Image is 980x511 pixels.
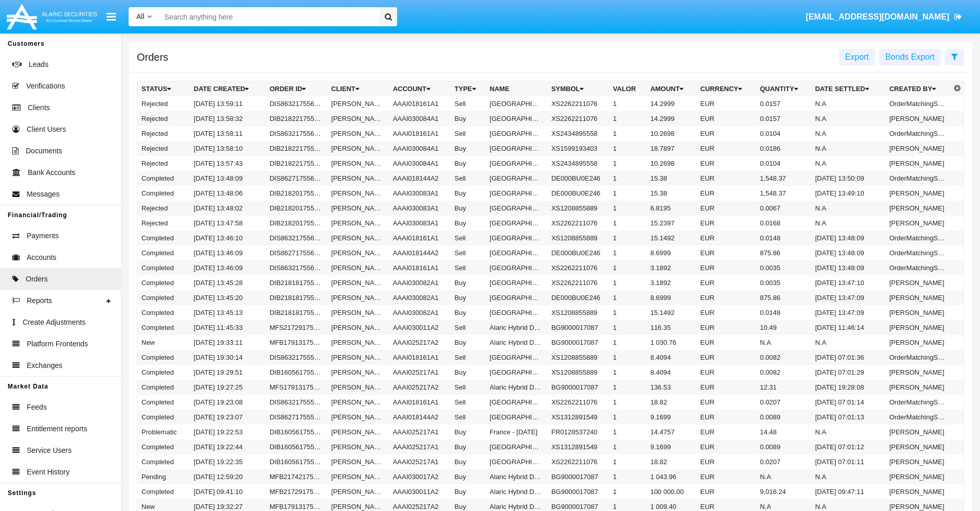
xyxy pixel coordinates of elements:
[190,335,265,350] td: [DATE] 19:33:11
[137,81,190,97] th: Status
[547,171,609,186] td: DE000BU0E246
[885,126,951,141] td: OrderMatchingService
[609,126,647,141] td: 1
[389,245,451,260] td: AAAI018144A2
[5,2,99,32] img: Logo image
[885,245,951,260] td: OrderMatchingService
[547,156,609,171] td: XS2434895558
[451,260,486,275] td: Sell
[486,171,547,186] td: [GEOGRAPHIC_DATA] - [DATE]
[265,350,327,365] td: DIS86321755545414136
[547,350,609,365] td: XS1208855889
[137,365,190,380] td: Completed
[646,156,696,171] td: 10.2698
[327,111,389,126] td: [PERSON_NAME]
[547,111,609,126] td: XS2262211076
[696,320,756,335] td: EUR
[389,275,451,290] td: AAAI030082A1
[696,96,756,111] td: EUR
[389,201,451,216] td: AAAI030083A1
[265,111,327,126] td: DIB218221755611912294
[190,171,265,186] td: [DATE] 13:48:09
[327,260,389,275] td: [PERSON_NAME]
[811,96,885,111] td: N.A
[486,231,547,245] td: [GEOGRAPHIC_DATA] - [DATE]
[885,305,951,320] td: [PERSON_NAME]
[137,186,190,201] td: Completed
[756,171,811,186] td: 1,548.37
[486,186,547,201] td: [GEOGRAPHIC_DATA] - [DATE]
[327,335,389,350] td: [PERSON_NAME]
[451,96,486,111] td: Sell
[327,96,389,111] td: [PERSON_NAME]
[190,111,265,126] td: [DATE] 13:58:32
[646,320,696,335] td: 116.35
[609,290,647,305] td: 1
[265,186,327,201] td: DIB218201755611286796
[159,7,376,26] input: Search
[547,245,609,260] td: DE000BU0E246
[451,81,486,97] th: Type
[389,350,451,365] td: AAAI018161A1
[327,216,389,231] td: [PERSON_NAME]
[389,260,451,275] td: AAAI018161A1
[486,141,547,156] td: [GEOGRAPHIC_DATA] - [DATE]
[190,275,265,290] td: [DATE] 13:45:28
[696,290,756,305] td: EUR
[646,290,696,305] td: 8.6999
[885,231,951,245] td: OrderMatchingService
[389,305,451,320] td: AAAI030082A1
[137,171,190,186] td: Completed
[547,81,609,97] th: Symbol
[806,12,949,21] span: [EMAIL_ADDRESS][DOMAIN_NAME]
[811,231,885,245] td: [DATE] 13:48:09
[137,245,190,260] td: Completed
[885,156,951,171] td: [PERSON_NAME]
[756,141,811,156] td: 0.0186
[609,186,647,201] td: 1
[327,365,389,380] td: [PERSON_NAME]
[137,156,190,171] td: Rejected
[451,305,486,320] td: Buy
[885,171,951,186] td: OrderMatchingService
[190,201,265,216] td: [DATE] 13:48:02
[137,216,190,231] td: Rejected
[811,335,885,350] td: N.A
[451,201,486,216] td: Buy
[486,245,547,260] td: [GEOGRAPHIC_DATA] - [DATE]
[696,216,756,231] td: EUR
[646,260,696,275] td: 3.1892
[646,350,696,365] td: 8.4094
[327,81,389,97] th: Client
[389,141,451,156] td: AAAI030084A1
[190,96,265,111] td: [DATE] 13:59:11
[879,49,941,65] button: Bonds Export
[801,3,967,31] a: [EMAIL_ADDRESS][DOMAIN_NAME]
[26,81,65,92] span: Verifications
[609,81,647,97] th: Valor
[136,12,145,21] span: All
[756,260,811,275] td: 0.0035
[811,141,885,156] td: N.A
[451,290,486,305] td: Buy
[811,320,885,335] td: [DATE] 11:46:14
[646,305,696,320] td: 15.1492
[609,171,647,186] td: 1
[389,216,451,231] td: AAAI030083A1
[190,305,265,320] td: [DATE] 13:45:13
[190,81,265,97] th: Date Created
[609,350,647,365] td: 1
[756,111,811,126] td: 0.0157
[646,245,696,260] td: 8.6999
[756,275,811,290] td: 0.0035
[265,126,327,141] td: DIS86321755611891926
[547,231,609,245] td: XS1208855889
[137,335,190,350] td: New
[756,96,811,111] td: 0.0157
[885,216,951,231] td: [PERSON_NAME]
[265,216,327,231] td: DIB218201755611278115
[389,290,451,305] td: AAAI030082A1
[609,111,647,126] td: 1
[265,290,327,305] td: DIB218181755611120802
[696,231,756,245] td: EUR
